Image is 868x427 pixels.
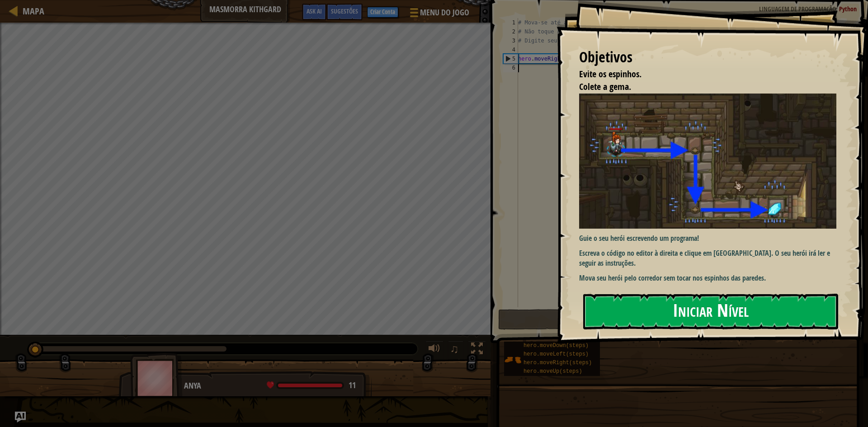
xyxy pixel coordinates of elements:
[15,412,26,422] button: Ask AI
[498,309,854,330] button: Rodar
[579,80,631,93] span: Colete a gema.
[503,36,518,45] div: 3
[524,360,592,366] span: hero.moveRight(steps)
[367,7,398,18] button: Criar Conta
[267,381,356,389] div: health: 11 / 11
[568,68,834,81] li: Evite os espinhos.
[403,4,475,25] button: Menu do Jogo
[349,380,356,391] span: 11
[331,7,358,15] span: Sugestões
[579,248,843,269] p: Escreva o código no editor à direita e clique em [GEOGRAPHIC_DATA]. O seu herói irá ler e seguir ...
[23,5,44,17] span: Mapa
[568,80,834,94] li: Colete a gema.
[579,233,843,244] p: Guie o seu herói escrevendo um programa!
[420,7,469,19] span: Menu do Jogo
[583,294,838,329] button: Iniciar Nível
[307,7,322,15] span: Ask AI
[524,351,589,357] span: hero.moveLeft(steps)
[18,5,44,17] a: Mapa
[468,341,486,359] button: Toggle fullscreen
[579,68,642,80] span: Evite os espinhos.
[503,45,518,54] div: 4
[524,368,582,375] span: hero.moveUp(steps)
[503,63,518,72] div: 6
[503,27,518,36] div: 2
[448,341,463,359] button: ♫
[503,18,518,27] div: 1
[302,4,326,20] button: Ask AI
[184,380,363,392] div: Anya
[579,94,843,229] img: Dungeons of kithgard
[504,54,518,63] div: 5
[425,341,443,359] button: Ajuste o volume
[524,343,589,349] span: hero.moveDown(steps)
[579,47,836,68] div: Objetivos
[504,351,521,368] img: portrait.png
[130,353,183,403] img: thang_avatar_frame.png
[450,342,459,356] span: ♫
[579,273,843,283] p: Mova seu herói pelo corredor sem tocar nos espinhos das paredes.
